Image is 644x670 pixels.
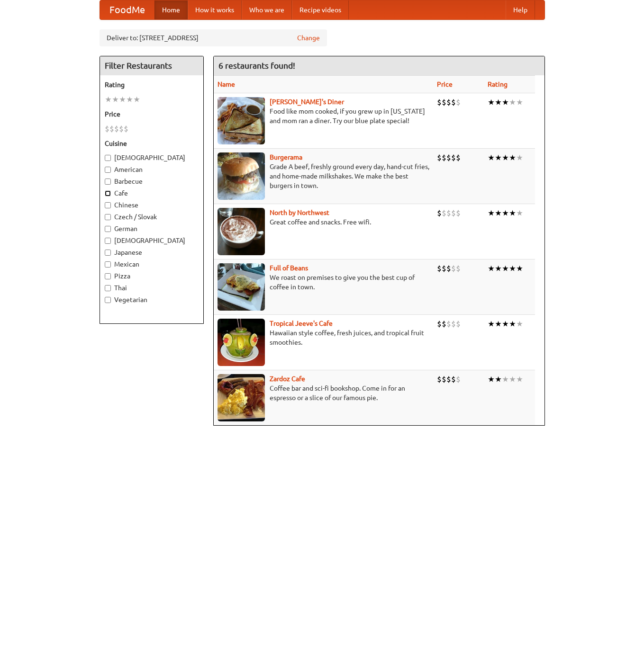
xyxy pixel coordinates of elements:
[105,153,199,162] label: [DEMOGRAPHIC_DATA]
[105,261,111,268] input: Mexican
[218,217,429,227] p: Great coffee and snacks. Free wifi.
[437,97,442,107] li: $
[456,374,461,384] li: $
[133,94,140,105] li: ★
[446,374,451,384] li: $
[495,208,502,218] li: ★
[218,107,429,125] p: Food like mom cooked, if you grew up in [US_STATE] and mom ran a diner. Try our blue plate special!
[105,200,199,210] label: Chinese
[451,152,456,163] li: $
[516,152,523,163] li: ★
[218,162,429,190] p: Grade A beef, freshly ground every day, hand-cut fries, and home-made milkshakes. We make the bes...
[509,97,516,107] li: ★
[502,374,509,384] li: ★
[456,97,461,107] li: $
[100,29,327,46] div: Deliver to: [STREET_ADDRESS]
[270,153,302,161] b: Burgerama
[105,297,111,303] input: Vegetarian
[105,177,199,186] label: Barbecue
[509,374,516,384] li: ★
[126,94,133,105] li: ★
[442,263,446,274] li: $
[124,124,128,134] li: $
[495,319,502,329] li: ★
[105,188,199,198] label: Cafe
[218,97,265,144] img: sallys.jpg
[119,124,124,134] li: $
[488,319,495,329] li: ★
[218,384,429,402] p: Coffee bar and sci-fi bookshop. Come in for an espresso or a slice of our famous pie.
[270,264,308,272] a: Full of Beans
[437,80,453,88] a: Price
[437,263,442,274] li: $
[506,0,535,19] a: Help
[154,0,188,19] a: Home
[218,273,429,292] p: We roast on premises to give you the best cup of coffee in town.
[516,374,523,384] li: ★
[105,109,199,119] h5: Price
[105,295,199,304] label: Vegetarian
[297,33,320,43] a: Change
[270,98,344,106] a: [PERSON_NAME]'s Diner
[114,124,119,134] li: $
[442,97,446,107] li: $
[451,208,456,218] li: $
[456,152,461,163] li: $
[502,97,509,107] li: ★
[456,319,461,329] li: $
[218,61,295,70] ng-pluralize: 6 restaurants found!
[218,80,235,88] a: Name
[105,259,199,269] label: Mexican
[502,152,509,163] li: ★
[188,0,242,19] a: How it works
[218,208,265,255] img: north.jpg
[105,250,111,256] input: Japanese
[495,97,502,107] li: ★
[105,167,111,173] input: American
[442,208,446,218] li: $
[488,80,508,88] a: Rating
[105,190,111,197] input: Cafe
[100,0,154,19] a: FoodMe
[105,285,111,291] input: Thai
[105,155,111,161] input: [DEMOGRAPHIC_DATA]
[495,374,502,384] li: ★
[488,374,495,384] li: ★
[105,124,109,134] li: $
[105,271,199,281] label: Pizza
[270,209,329,216] a: North by Northwest
[292,0,349,19] a: Recipe videos
[105,179,111,185] input: Barbecue
[442,374,446,384] li: $
[105,80,199,89] h5: Rating
[105,214,111,220] input: Czech / Slovak
[451,97,456,107] li: $
[270,375,305,383] b: Zardoz Cafe
[456,263,461,274] li: $
[270,320,333,327] a: Tropical Jeeve's Cafe
[446,97,451,107] li: $
[437,152,442,163] li: $
[488,208,495,218] li: ★
[218,374,265,421] img: zardoz.jpg
[495,152,502,163] li: ★
[105,224,199,233] label: German
[495,263,502,274] li: ★
[451,319,456,329] li: $
[509,319,516,329] li: ★
[451,263,456,274] li: $
[446,263,451,274] li: $
[451,374,456,384] li: $
[446,319,451,329] li: $
[437,319,442,329] li: $
[509,263,516,274] li: ★
[488,263,495,274] li: ★
[242,0,292,19] a: Who we are
[105,226,111,232] input: German
[218,328,429,347] p: Hawaiian style coffee, fresh juices, and tropical fruit smoothies.
[105,248,199,257] label: Japanese
[488,97,495,107] li: ★
[105,283,199,293] label: Thai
